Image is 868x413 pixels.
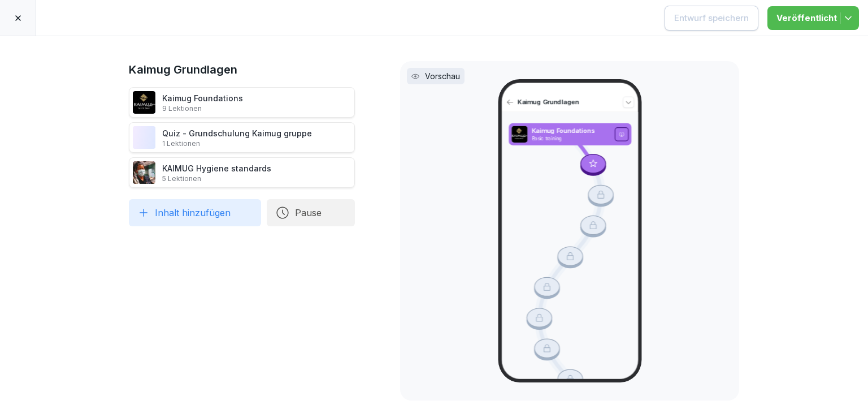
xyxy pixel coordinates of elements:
div: KAIMUG Hygiene standards5 Lektionen [129,157,355,188]
div: Quiz - Grundschulung Kaimug gruppe [162,127,312,148]
button: Pause [267,199,355,226]
div: Quiz - Grundschulung Kaimug gruppe1 Lektionen [129,122,355,153]
div: Entwurf speichern [674,12,749,24]
button: Veröffentlicht [767,6,859,30]
h1: Kaimug Grundlagen [129,61,355,78]
p: 1 Lektionen [162,139,312,148]
p: Kaimug Grundlagen [517,98,619,107]
div: KAIMUG Hygiene standards [162,162,271,183]
img: p7t4hv9nngsgdpqtll45nlcz.png [511,126,527,143]
img: ima4gw5kbha2jc8jl1pti4b9.png [133,126,155,149]
p: Basic training [531,136,610,142]
p: Vorschau [425,70,460,82]
img: plkdyso3m91yordpj98kgx40.png [133,161,155,184]
div: Kaimug Foundations [162,92,243,113]
div: Veröffentlicht [776,12,850,24]
p: Kaimug Foundations [531,127,610,136]
img: p7t4hv9nngsgdpqtll45nlcz.png [133,91,155,114]
div: Kaimug Foundations9 Lektionen [129,87,355,118]
button: Entwurf speichern [665,6,758,31]
p: 9 Lektionen [162,104,243,113]
p: 5 Lektionen [162,174,271,183]
button: Inhalt hinzufügen [129,199,261,226]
